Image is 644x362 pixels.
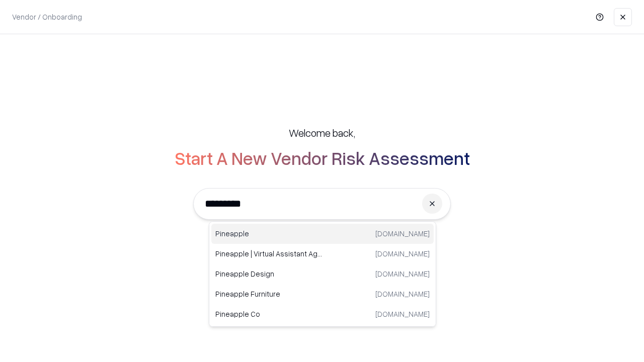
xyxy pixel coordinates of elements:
p: Pineapple Design [215,268,323,279]
p: [DOMAIN_NAME] [375,309,430,319]
p: Pineapple | Virtual Assistant Agency [215,248,323,259]
p: [DOMAIN_NAME] [375,228,430,239]
h5: Welcome back, [289,126,355,140]
p: Pineapple [215,228,323,239]
div: Suggestions [209,221,436,327]
p: Pineapple Furniture [215,289,323,299]
p: [DOMAIN_NAME] [375,268,430,279]
p: [DOMAIN_NAME] [375,248,430,259]
p: Vendor / Onboarding [12,12,82,22]
h2: Start A New Vendor Risk Assessment [175,148,470,168]
p: Pineapple Co [215,309,323,319]
p: [DOMAIN_NAME] [375,289,430,299]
